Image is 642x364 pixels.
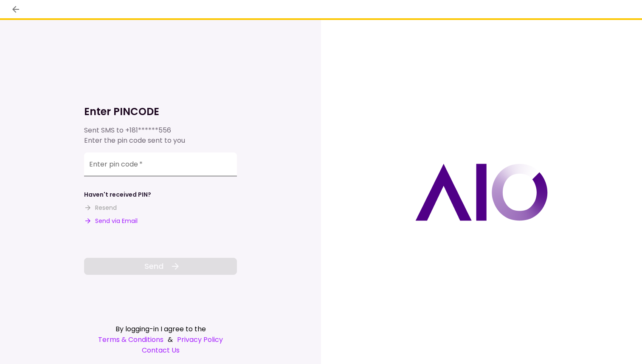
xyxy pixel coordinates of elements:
[177,334,223,345] a: Privacy Policy
[84,345,237,356] a: Contact Us
[84,217,138,226] button: Send via Email
[144,260,163,272] span: Send
[84,105,237,119] h1: Enter PINCODE
[84,324,237,334] div: By logging-in I agree to the
[8,2,23,17] button: back
[98,334,163,345] a: Terms & Conditions
[84,334,237,345] div: &
[84,258,237,275] button: Send
[84,190,151,199] div: Haven't received PIN?
[415,164,548,221] img: AIO logo
[84,125,237,146] div: Sent SMS to Enter the pin code sent to you
[84,203,117,212] button: Resend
